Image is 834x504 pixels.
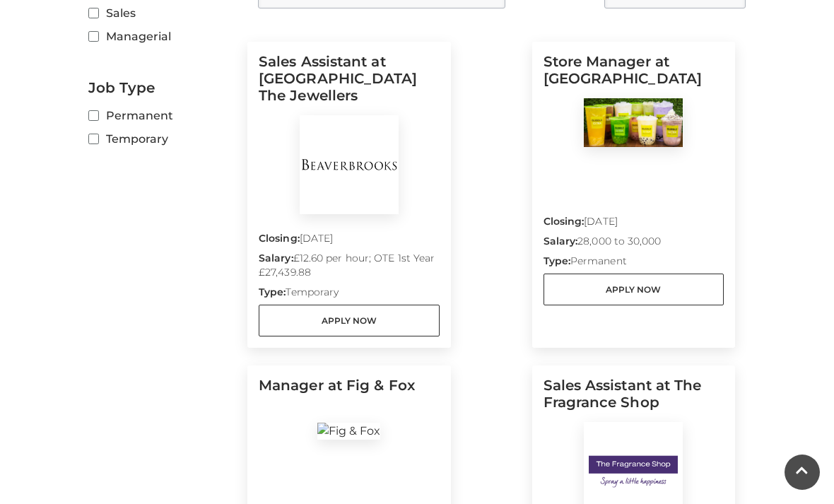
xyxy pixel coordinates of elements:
[584,98,683,147] img: Bubble Citea
[259,285,440,305] p: Temporary
[544,254,570,267] strong: Type:
[259,377,440,422] h5: Manager at Fig & Fox
[259,232,300,245] strong: Closing:
[259,286,286,298] strong: Type:
[259,231,440,251] p: [DATE]
[259,305,440,336] a: Apply Now
[544,214,724,234] p: [DATE]
[88,130,237,148] label: Temporary
[544,254,724,274] p: Permanent
[88,28,237,45] label: Managerial
[88,79,237,96] h2: Job Type
[300,115,399,214] img: BeaverBrooks The Jewellers
[259,252,293,264] strong: Salary:
[317,423,380,440] img: Fig & Fox
[259,251,440,285] p: £12.60 per hour; OTE 1st Year £27,439.88
[544,234,724,254] p: 28,000 to 30,000
[544,53,724,98] h5: Store Manager at [GEOGRAPHIC_DATA]
[544,377,724,422] h5: Sales Assistant at The Fragrance Shop
[544,274,724,305] a: Apply Now
[544,235,578,247] strong: Salary:
[88,4,237,22] label: Sales
[544,215,585,228] strong: Closing:
[88,107,237,124] label: Permanent
[259,53,440,115] h5: Sales Assistant at [GEOGRAPHIC_DATA] The Jewellers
